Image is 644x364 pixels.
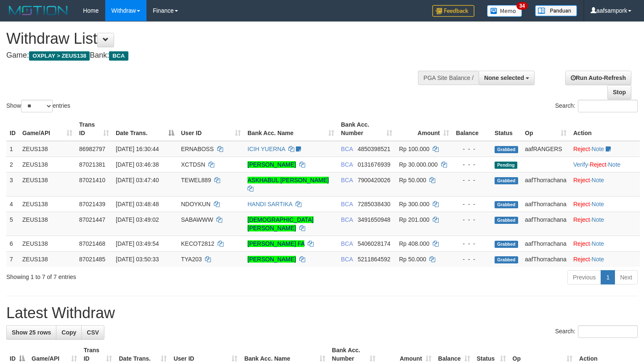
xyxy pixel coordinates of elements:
span: NDOYKUN [181,201,210,207]
span: BCA [341,177,353,183]
td: 4 [6,196,19,212]
a: Copy [56,325,82,340]
td: aafThorrachana [522,251,570,267]
a: Next [615,270,638,284]
span: BCA [341,146,353,152]
th: Status [491,117,522,141]
a: Reject [573,216,590,223]
td: · [570,172,640,196]
a: ICIH YUERNA [247,146,285,152]
h1: Withdraw List [6,30,421,47]
span: 86982797 [79,146,105,152]
span: [DATE] 03:49:54 [116,240,159,247]
div: Showing 1 to 7 of 7 entries [6,269,262,281]
span: Grabbed [495,241,518,248]
span: 87021439 [79,201,105,207]
span: 87021381 [79,161,105,168]
span: Grabbed [495,146,518,153]
th: Bank Acc. Number: activate to sort column ascending [338,117,396,141]
span: TYA203 [181,256,202,263]
a: Note [592,201,604,207]
td: ZEUS138 [19,172,76,196]
span: Copy 5211864592 to clipboard [358,256,391,263]
span: ERNABOSS [181,146,214,152]
span: Copy 7900420026 to clipboard [358,177,391,183]
td: aafThorrachana [522,212,570,236]
a: [PERSON_NAME] FA [247,240,304,247]
a: [PERSON_NAME] [247,256,296,263]
label: Search: [555,100,638,112]
span: [DATE] 03:49:02 [116,216,159,223]
span: KECOT2812 [181,240,214,247]
span: Rp 201.000 [399,216,429,223]
label: Show entries [6,100,70,112]
span: Copy 4850398521 to clipboard [358,146,391,152]
td: aafThorrachana [522,236,570,251]
a: HANDI SARTIKA [247,201,292,207]
span: Rp 408.000 [399,240,429,247]
span: [DATE] 03:50:33 [116,256,159,263]
a: ASKHABUL [PERSON_NAME] [247,177,329,183]
th: Amount: activate to sort column ascending [396,117,452,141]
span: BCA [341,256,353,263]
div: PGA Site Balance / [418,71,479,85]
div: - - - [456,239,488,248]
div: - - - [456,215,488,224]
td: · [570,251,640,267]
span: Copy 3491650948 to clipboard [358,216,391,223]
th: ID [6,117,19,141]
div: - - - [456,145,488,153]
span: Show 25 rows [12,329,51,336]
a: Reject [590,161,607,168]
span: [DATE] 03:46:38 [116,161,159,168]
span: CSV [87,329,99,336]
span: Grabbed [495,256,518,263]
th: Balance [452,117,491,141]
span: Rp 50.000 [399,177,426,183]
input: Search: [578,325,638,338]
th: User ID: activate to sort column ascending [178,117,244,141]
button: None selected [479,71,535,85]
a: Note [592,216,604,223]
a: Stop [607,85,631,99]
a: Note [592,240,604,247]
td: ZEUS138 [19,236,76,251]
img: Button%20Memo.svg [487,5,522,17]
span: 34 [516,2,528,10]
span: [DATE] 16:30:44 [116,146,159,152]
td: aafThorrachana [522,172,570,196]
span: Copy 5406028174 to clipboard [358,240,391,247]
span: Grabbed [495,217,518,224]
span: None selected [484,74,524,81]
img: Feedback.jpg [432,5,474,17]
input: Search: [578,100,638,112]
th: Game/API: activate to sort column ascending [19,117,76,141]
a: Run Auto-Refresh [565,71,631,85]
div: - - - [456,176,488,184]
td: · [570,141,640,157]
td: aafRANGERS [522,141,570,157]
span: BCA [341,201,353,207]
a: Verify [573,161,588,168]
span: SABAWWW [181,216,213,223]
select: Showentries [21,100,53,112]
span: OXPLAY > ZEUS138 [29,51,90,61]
a: 1 [601,270,615,284]
div: - - - [456,160,488,169]
td: · · [570,157,640,172]
td: 5 [6,212,19,236]
td: · [570,236,640,251]
td: 1 [6,141,19,157]
a: Previous [567,270,601,284]
td: · [570,212,640,236]
span: Grabbed [495,201,518,208]
a: Reject [573,177,590,183]
td: ZEUS138 [19,212,76,236]
span: BCA [341,240,353,247]
td: 6 [6,236,19,251]
th: Bank Acc. Name: activate to sort column ascending [244,117,338,141]
div: - - - [456,255,488,263]
span: TEWEL889 [181,177,211,183]
span: 87021410 [79,177,105,183]
a: Reject [573,201,590,207]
